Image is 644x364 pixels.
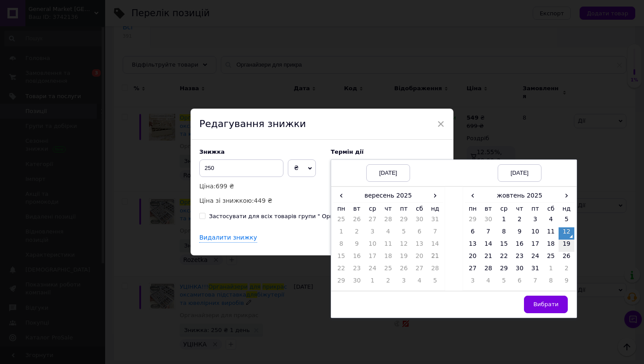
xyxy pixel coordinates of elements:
td: 28 [380,215,396,227]
span: › [427,189,443,202]
td: 14 [481,240,496,252]
td: 3 [527,215,543,227]
td: 10 [527,227,543,240]
td: 19 [396,252,412,264]
td: 6 [512,276,527,289]
div: [DATE] [498,164,541,182]
td: 10 [364,240,380,252]
td: 1 [364,276,380,289]
th: пт [396,202,412,215]
td: 25 [543,252,559,264]
p: Ціна зі знижкою: [199,196,322,205]
td: 18 [380,252,396,264]
td: 5 [496,276,512,289]
td: 25 [380,264,396,276]
td: 9 [349,240,365,252]
td: 15 [496,240,512,252]
td: 9 [559,276,574,289]
td: 8 [333,240,349,252]
th: пт [527,202,543,215]
td: 4 [412,276,428,289]
span: › [559,189,574,202]
th: нд [427,202,443,215]
td: 26 [559,252,574,264]
button: Вибрати [524,296,568,313]
td: 2 [380,276,396,289]
td: 27 [465,264,481,276]
td: 14 [427,240,443,252]
td: 1 [496,215,512,227]
td: 27 [364,215,380,227]
td: 12 [559,227,574,240]
th: жовтень 2025 [481,189,559,202]
td: 17 [364,252,380,264]
td: 7 [427,227,443,240]
td: 22 [496,252,512,264]
td: 5 [559,215,574,227]
td: 7 [527,276,543,289]
td: 12 [396,240,412,252]
th: вересень 2025 [349,189,428,202]
div: Застосувати для всіх товарів групи " Органайзери для прикрас" [209,212,403,220]
td: 30 [349,276,365,289]
td: 8 [496,227,512,240]
td: 21 [481,252,496,264]
label: Термін дії [331,148,445,155]
td: 21 [427,252,443,264]
td: 4 [481,276,496,289]
td: 24 [364,264,380,276]
td: 30 [512,264,527,276]
td: 28 [427,264,443,276]
div: Видалити знижку [199,233,257,243]
td: 11 [380,240,396,252]
span: Знижка [199,148,225,155]
td: 15 [333,252,349,264]
span: 699 ₴ [216,183,234,190]
td: 4 [543,215,559,227]
span: ‹ [333,189,349,202]
input: 0 [199,159,283,177]
td: 3 [364,227,380,240]
th: вт [481,202,496,215]
td: 6 [412,227,428,240]
span: × [437,117,445,131]
td: 20 [465,252,481,264]
td: 2 [512,215,527,227]
th: нд [559,202,574,215]
span: ₴ [294,164,299,171]
td: 22 [333,264,349,276]
span: 449 ₴ [254,197,272,204]
td: 28 [481,264,496,276]
th: ср [364,202,380,215]
td: 20 [412,252,428,264]
td: 3 [396,276,412,289]
td: 25 [333,215,349,227]
td: 18 [543,240,559,252]
td: 8 [543,276,559,289]
td: 13 [412,240,428,252]
td: 27 [412,264,428,276]
td: 29 [465,215,481,227]
td: 23 [512,252,527,264]
span: Редагування знижки [199,118,306,129]
td: 29 [496,264,512,276]
td: 2 [349,227,365,240]
th: чт [380,202,396,215]
td: 11 [543,227,559,240]
td: 30 [481,215,496,227]
td: 6 [465,227,481,240]
th: сб [543,202,559,215]
td: 13 [465,240,481,252]
td: 30 [412,215,428,227]
td: 26 [396,264,412,276]
td: 24 [527,252,543,264]
td: 31 [427,215,443,227]
span: Вибрати [533,301,559,307]
td: 26 [349,215,365,227]
td: 4 [380,227,396,240]
td: 2 [559,264,574,276]
th: чт [512,202,527,215]
th: пн [465,202,481,215]
th: сб [412,202,428,215]
td: 5 [396,227,412,240]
